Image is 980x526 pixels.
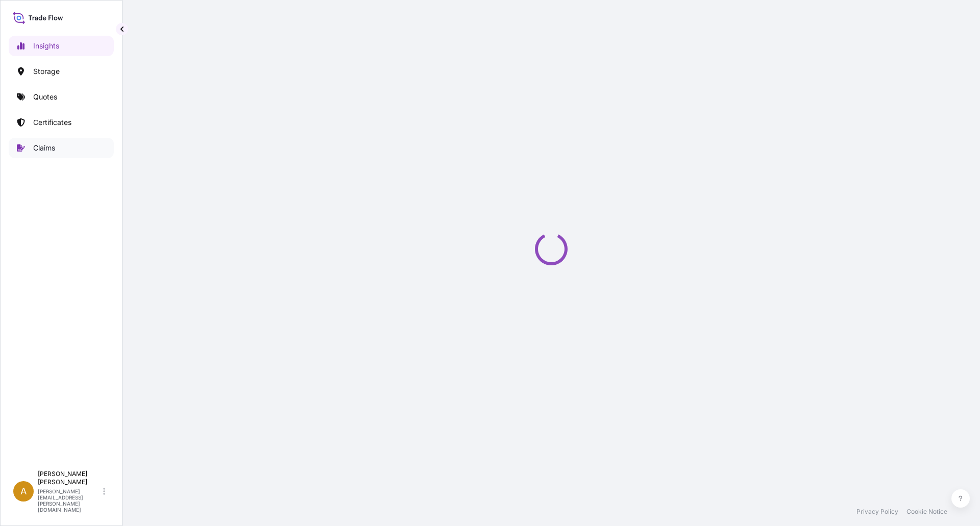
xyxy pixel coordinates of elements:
span: A [20,486,27,496]
p: Insights [33,41,59,51]
a: Quotes [9,87,114,107]
p: Quotes [33,92,57,102]
p: Claims [33,143,55,153]
a: Insights [9,36,114,56]
a: Claims [9,138,114,158]
a: Storage [9,61,114,82]
p: [PERSON_NAME][EMAIL_ADDRESS][PERSON_NAME][DOMAIN_NAME] [38,488,101,513]
a: Privacy Policy [856,508,898,516]
a: Cookie Notice [906,508,947,516]
p: Storage [33,66,60,77]
p: [PERSON_NAME] [PERSON_NAME] [38,470,101,486]
a: Certificates [9,112,114,133]
p: Certificates [33,117,71,128]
